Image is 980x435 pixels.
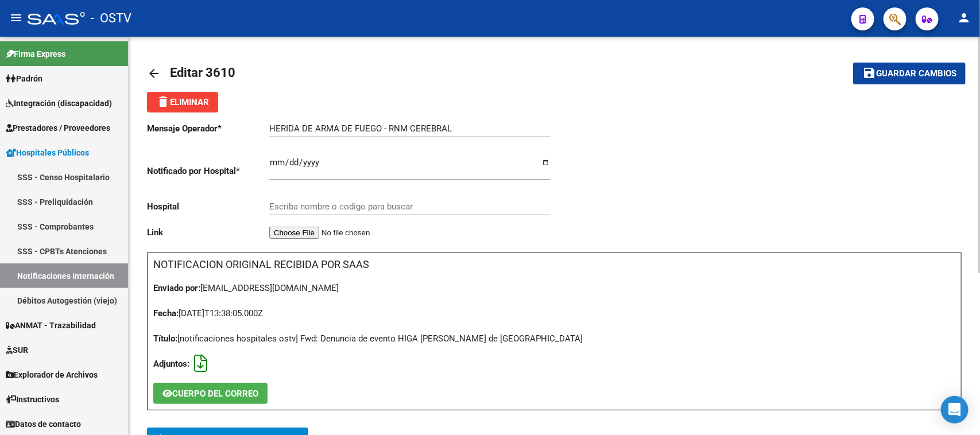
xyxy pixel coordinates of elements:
span: Firma Express [6,48,65,60]
mat-icon: delete [156,95,170,108]
p: Hospital [147,200,269,213]
span: SUR [6,344,28,356]
mat-icon: menu [9,11,23,25]
strong: Fecha: [153,308,179,319]
span: Eliminar [156,97,209,107]
h3: NOTIFICACION ORIGINAL RECIBIDA POR SAAS [153,257,955,273]
span: Integración (discapacidad) [6,97,112,110]
span: Hospitales Públicos [6,146,89,159]
span: ANMAT - Trazabilidad [6,319,96,332]
div: Open Intercom Messenger [941,396,969,424]
p: Notificado por Hospital [147,165,269,177]
p: Link [147,226,269,239]
span: Explorador de Archivos [6,368,98,381]
span: Padrón [6,72,42,85]
mat-icon: save [862,66,876,80]
button: Guardar cambios [853,63,966,84]
span: Editar 3610 [170,65,235,80]
span: Instructivos [6,393,59,406]
p: Mensaje Operador [147,122,269,135]
span: CUERPO DEL CORREO [172,389,258,399]
span: Guardar cambios [876,69,956,79]
strong: Enviado por: [153,283,200,293]
mat-icon: person [957,11,971,25]
mat-icon: arrow_back [147,67,161,80]
div: [EMAIL_ADDRESS][DOMAIN_NAME] [153,282,955,294]
div: [notificaciones hospitales ostv] Fwd: Denuncia de evento HIGA [PERSON_NAME] de [GEOGRAPHIC_DATA] [153,332,955,345]
span: - OSTV [91,6,131,31]
span: Datos de contacto [6,418,81,430]
strong: Adjuntos: [153,359,189,369]
button: Eliminar [147,92,218,112]
strong: Título: [153,333,177,344]
button: CUERPO DEL CORREO [153,383,268,404]
div: [DATE]T13:38:05.000Z [153,307,955,320]
span: Prestadores / Proveedores [6,122,110,134]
